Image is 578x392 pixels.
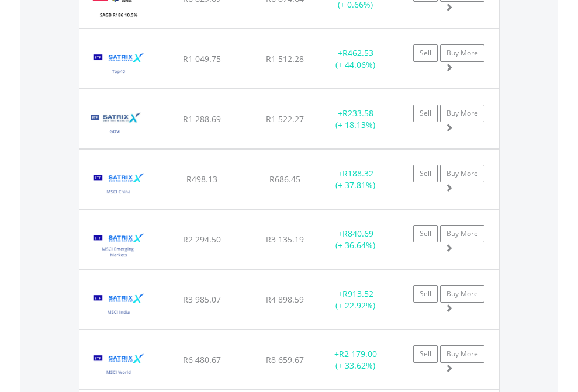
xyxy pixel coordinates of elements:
span: R2 179.00 [339,348,377,359]
img: TFSA.STX40.png [85,44,153,85]
span: R1 512.28 [266,53,304,64]
div: + (+ 33.62%) [319,348,392,372]
div: + (+ 44.06%) [319,47,392,71]
img: TFSA.STXWDM.png [85,345,153,386]
a: Sell [413,285,438,303]
span: R6 480.67 [183,354,221,365]
span: R3 985.07 [183,294,221,305]
img: TFSA.STXEMG.png [85,224,153,266]
span: R1 288.69 [183,113,221,124]
a: Sell [413,225,438,242]
a: Sell [413,44,438,62]
span: R188.32 [342,168,373,179]
span: R2 294.50 [183,234,221,245]
span: R8 659.67 [266,354,304,365]
span: R686.45 [269,174,300,185]
span: R233.58 [342,107,373,119]
span: R498.13 [186,174,217,185]
a: Buy More [440,165,484,182]
span: R3 135.19 [266,234,304,245]
a: Buy More [440,44,484,62]
a: Sell [413,105,438,122]
img: TFSA.STXGVI.png [85,104,144,145]
div: + (+ 18.13%) [319,107,392,131]
img: TFSA.STXCHN.png [85,164,153,206]
span: R4 898.59 [266,294,304,305]
span: R462.53 [342,47,373,58]
a: Buy More [440,285,484,303]
span: R913.52 [342,288,373,299]
a: Buy More [440,105,484,122]
a: Sell [413,345,438,363]
span: R1 049.75 [183,53,221,64]
div: + (+ 37.81%) [319,168,392,191]
a: Buy More [440,345,484,363]
a: Sell [413,165,438,182]
div: + (+ 22.92%) [319,288,392,311]
img: TFSA.STXNDA.png [85,285,153,326]
span: R840.69 [342,228,373,239]
a: Buy More [440,225,484,242]
div: + (+ 36.64%) [319,228,392,251]
span: R1 522.27 [266,113,304,124]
